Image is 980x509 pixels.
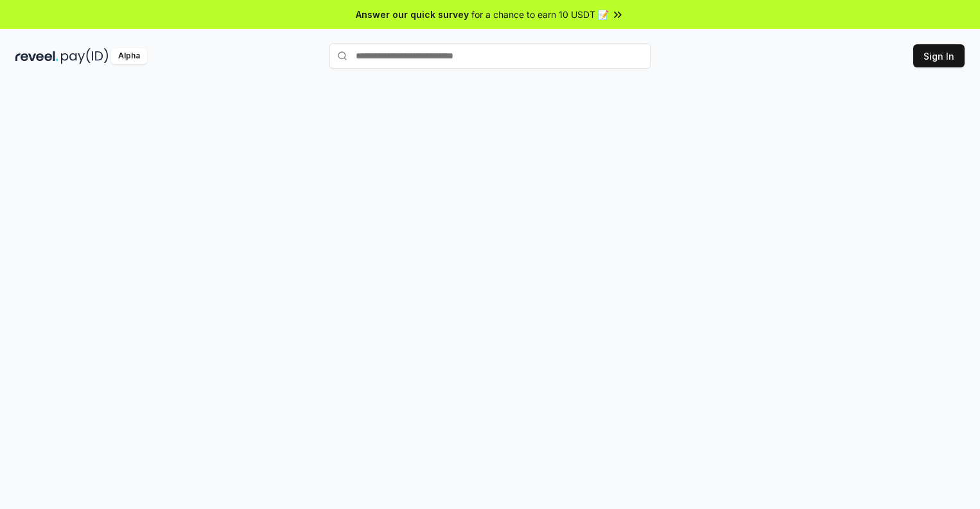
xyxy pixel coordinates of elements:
[15,48,58,64] img: reveel_dark
[356,8,469,21] span: Answer our quick survey
[61,48,109,64] img: pay_id
[111,48,147,64] div: Alpha
[913,44,965,67] button: Sign In
[471,8,609,21] span: for a chance to earn 10 USDT 📝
